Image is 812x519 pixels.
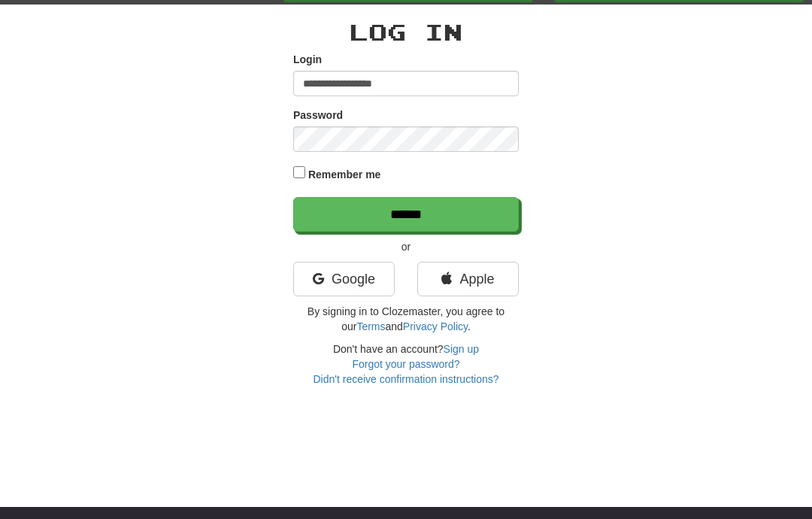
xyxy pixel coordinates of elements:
label: Login [293,52,322,67]
a: Forgot your password? [352,358,459,370]
label: Password [293,108,343,123]
p: By signing in to Clozemaster, you agree to our and . [293,304,519,334]
a: Privacy Policy [403,320,468,332]
a: Terms [356,320,385,332]
div: Don't have an account? [293,341,519,387]
a: Apple [417,262,519,296]
a: Google [293,262,395,296]
label: Remember me [308,167,381,182]
h2: Log In [293,20,519,44]
a: Sign up [444,343,479,355]
p: or [293,239,519,254]
a: Didn't receive confirmation instructions? [313,373,498,385]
